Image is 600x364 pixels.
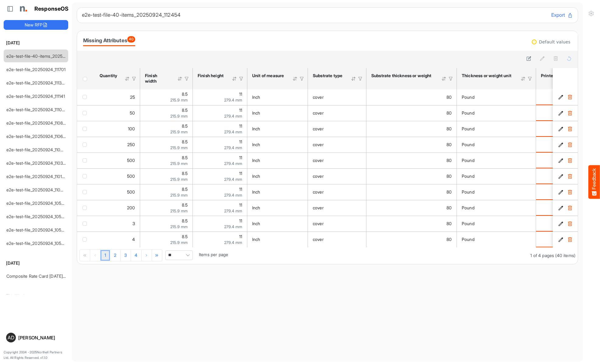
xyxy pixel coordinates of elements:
a: e2e-test-file_20250924_110422 [6,147,68,152]
h1: ResponseOS [34,6,69,12]
span: 200 [127,205,135,210]
button: Edit [558,236,564,242]
span: 80 [446,205,452,210]
span: cover [313,173,324,179]
span: Pound [462,189,475,194]
a: e2e-test-file_20250924_110035 [6,187,68,192]
a: e2e-test-file_20250924_110646 [6,134,68,139]
span: 40 [127,36,135,43]
span: 4 [132,237,135,242]
td: Inch is template cell Column Header httpsnorthellcomontologiesmapping-rulesmeasurementhasunitofme... [247,216,308,232]
td: 80 is template cell Column Header httpsnorthellcomontologiesmapping-rulesmaterialhasmaterialthick... [366,216,457,232]
td: 8.5 is template cell Column Header httpsnorthellcomontologiesmapping-rulesmeasurementhasfinishsiz... [140,137,193,153]
span: (40 items) [555,253,575,258]
td: 80 is template cell Column Header httpsnorthellcomontologiesmapping-rulesmaterialhasmaterialthick... [366,137,457,153]
td: cover is template cell Column Header httpsnorthellcomontologiesmapping-rulesmaterialhassubstratem... [308,232,366,247]
a: Page 3 of 4 Pages [121,250,131,261]
a: e2e-test-file_20250924_110305 [6,160,68,166]
a: e2e-test-file_20250924_111141 [6,94,65,99]
span: Inch [252,94,260,100]
td: checkbox [77,168,95,184]
span: 1 of 4 pages [530,253,554,258]
span: 3 [132,221,135,226]
td: 8.5 is template cell Column Header httpsnorthellcomontologiesmapping-rulesmeasurementhasfinishsiz... [140,216,193,232]
span: 80 [446,237,452,242]
span: 215.9 mm [170,114,188,118]
a: e2e-test-file_20250924_105318 [6,227,68,232]
button: Edit [558,173,564,179]
td: 3ce94d2c-0a09-42f1-9842-f70e76c3b4ed is template cell Column Header [553,232,579,247]
span: Pound [462,126,475,131]
span: 8.5 [182,123,188,129]
td: checkbox [77,184,95,200]
a: Composite Rate Card [DATE]_smaller [6,273,79,279]
a: Page 1 of 4 Pages [101,250,110,261]
td: 8.5 is template cell Column Header httpsnorthellcomontologiesmapping-rulesmeasurementhasfinishsiz... [140,89,193,105]
td: 11 is template cell Column Header httpsnorthellcomontologiesmapping-rulesmeasurementhasfinishsize... [193,232,247,247]
td: checkbox [77,153,95,168]
td: 500 is template cell Column Header httpsnorthellcomontologiesmapping-rulesorderhasquantity [95,168,140,184]
span: 500 [127,158,135,163]
span: 11 [239,91,242,97]
span: Inch [252,110,260,115]
td: 80 is template cell Column Header httpsnorthellcomontologiesmapping-rulesmaterialhasmaterialthick... [366,168,457,184]
div: Substrate type [313,73,343,78]
td: 8.5 is template cell Column Header httpsnorthellcomontologiesmapping-rulesmeasurementhasfinishsiz... [140,184,193,200]
td: 11 is template cell Column Header httpsnorthellcomontologiesmapping-rulesmeasurementhasfinishsize... [193,153,247,168]
td: cover is template cell Column Header httpsnorthellcomontologiesmapping-rulesmaterialhassubstratem... [308,105,366,121]
span: Pagerdropdown [165,250,193,260]
td: 11 is template cell Column Header httpsnorthellcomontologiesmapping-rulesmeasurementhasfinishsize... [193,137,247,153]
td: 097628c3-74a9-493b-b0d2-ae0e87591702 is template cell Column Header [553,168,579,184]
span: cover [313,189,324,194]
td: checkbox [77,200,95,216]
td: is template cell Column Header httpsnorthellcomontologiesmapping-rulesmanufacturinghasprintedsides [536,89,591,105]
span: 250 [127,142,135,147]
span: 50 [130,110,135,115]
span: AD [8,335,14,340]
td: 250 is template cell Column Header httpsnorthellcomontologiesmapping-rulesorderhasquantity [95,137,140,153]
span: Inch [252,142,260,147]
td: cover is template cell Column Header httpsnorthellcomontologiesmapping-rulesmaterialhassubstratem... [308,89,366,105]
span: cover [313,110,324,115]
a: Page 2 of 4 Pages [110,250,120,261]
span: Inch [252,173,260,179]
span: 215.9 mm [170,161,188,166]
span: 80 [446,221,452,226]
a: e2e-test-file_20250924_111359 [6,80,67,85]
div: Filter Icon [184,76,189,81]
td: Inch is template cell Column Header httpsnorthellcomontologiesmapping-rulesmeasurementhasunitofme... [247,89,308,105]
div: Filter Icon [358,76,363,81]
button: Edit [558,142,564,148]
div: Missing Attributes [83,36,135,45]
p: Copyright 2004 - 2025 Northell Partners Ltd. All Rights Reserved. v 1.1.0 [4,350,68,360]
span: 279.4 mm [224,193,242,197]
span: Pound [462,110,475,115]
td: 11 is template cell Column Header httpsnorthellcomontologiesmapping-rulesmeasurementhasfinishsize... [193,89,247,105]
button: Edit [558,189,564,195]
td: Pound is template cell Column Header httpsnorthellcomontologiesmapping-rulesmaterialhasmaterialth... [457,168,536,184]
button: Delete [567,189,573,195]
h6: [DATE] [4,260,68,266]
span: 8.5 [182,234,188,239]
span: Pound [462,142,475,147]
button: Delete [567,221,573,227]
td: 80 is template cell Column Header httpsnorthellcomontologiesmapping-rulesmaterialhasmaterialthick... [366,89,457,105]
td: cover is template cell Column Header httpsnorthellcomontologiesmapping-rulesmaterialhassubstratem... [308,200,366,216]
span: cover [313,94,324,100]
span: Pound [462,205,475,210]
span: Inch [252,205,260,210]
td: Pound is template cell Column Header httpsnorthellcomontologiesmapping-rulesmaterialhasmaterialth... [457,89,536,105]
span: 279.4 mm [224,208,242,213]
td: 9425becc-620d-4bf3-91a7-85502e4faa9e is template cell Column Header [553,105,579,121]
td: 4 is template cell Column Header httpsnorthellcomontologiesmapping-rulesorderhasquantity [95,232,140,247]
div: Quantity [100,73,117,78]
span: 80 [446,189,452,194]
div: [PERSON_NAME] [18,335,66,340]
td: 8.5 is template cell Column Header httpsnorthellcomontologiesmapping-rulesmeasurementhasfinishsiz... [140,168,193,184]
td: 11 is template cell Column Header httpsnorthellcomontologiesmapping-rulesmeasurementhasfinishsize... [193,184,247,200]
td: 8.5 is template cell Column Header httpsnorthellcomontologiesmapping-rulesmeasurementhasfinishsiz... [140,200,193,216]
h6: [DATE] [4,39,68,46]
td: is template cell Column Header httpsnorthellcomontologiesmapping-rulesmanufacturinghasprintedsides [536,184,591,200]
span: 279.4 mm [224,240,242,245]
td: 8.5 is template cell Column Header httpsnorthellcomontologiesmapping-rulesmeasurementhasfinishsiz... [140,153,193,168]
